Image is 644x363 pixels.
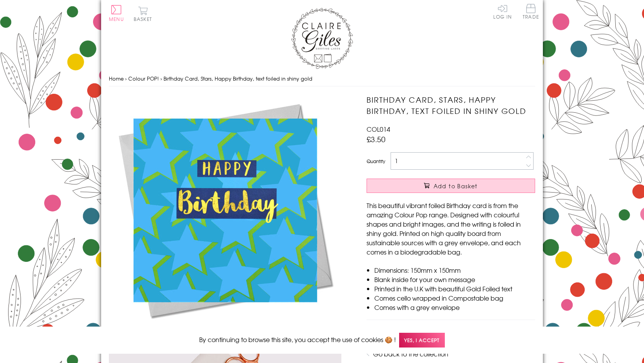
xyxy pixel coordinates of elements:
[523,4,539,19] span: Trade
[367,94,535,117] h1: Birthday Card, Stars, Happy Birthday, text foiled in shiny gold
[374,284,535,293] li: Printed in the U.K with beautiful Gold Foiled text
[109,71,535,87] nav: breadcrumbs
[374,293,535,303] li: Comes cello wrapped in Compostable bag
[109,94,341,327] img: Birthday Card, Stars, Happy Birthday, text foiled in shiny gold
[374,275,535,284] li: Blank inside for your own message
[125,75,127,82] span: ›
[132,6,153,21] button: Basket
[374,265,535,275] li: Dimensions: 150mm x 150mm
[160,75,162,82] span: ›
[367,158,385,165] label: Quantity
[109,75,124,82] a: Home
[164,75,312,82] span: Birthday Card, Stars, Happy Birthday, text foiled in shiny gold
[434,182,478,190] span: Add to Basket
[367,179,535,193] button: Add to Basket
[109,5,124,21] button: Menu
[367,124,390,134] span: COL014
[374,303,535,312] li: Comes with a grey envelope
[523,4,539,21] a: Trade
[109,15,124,22] span: Menu
[128,75,159,82] a: Colour POP!
[399,333,445,348] span: Yes, I accept
[291,8,353,69] img: Claire Giles Greetings Cards
[493,4,512,19] a: Log In
[367,201,535,256] p: This beautiful vibrant foiled Birthday card is from the amazing Colour Pop range. Designed with c...
[367,134,386,145] span: £3.50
